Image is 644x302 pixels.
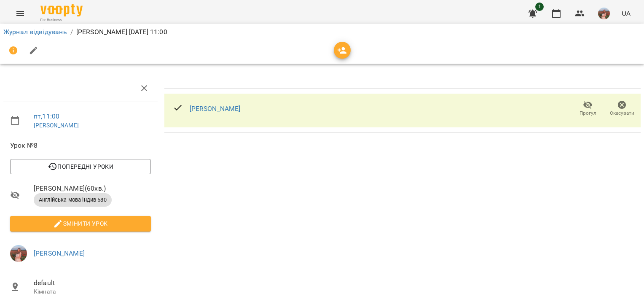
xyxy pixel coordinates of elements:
[40,17,83,23] span: For Business
[34,112,59,120] a: пт , 11:00
[535,3,544,11] span: 1
[17,162,144,172] span: Попередні уроки
[622,9,631,18] span: UA
[34,196,112,204] span: Англійська мова індив 580
[34,288,151,296] p: Кімната
[40,4,83,16] img: Voopty Logo
[605,97,639,121] button: Скасувати
[70,27,73,37] li: /
[34,183,151,194] span: [PERSON_NAME] ( 60 хв. )
[598,8,610,19] img: 048db166075239a293953ae74408eb65.jpg
[190,105,241,113] a: [PERSON_NAME]
[10,216,151,231] button: Змінити урок
[34,122,79,129] a: [PERSON_NAME]
[17,218,144,229] span: Змінити урок
[571,97,605,121] button: Прогул
[10,245,27,262] img: 048db166075239a293953ae74408eb65.jpg
[10,159,151,174] button: Попередні уроки
[580,110,596,117] span: Прогул
[618,5,634,21] button: UA
[76,27,167,37] p: [PERSON_NAME] [DATE] 11:00
[610,110,634,117] span: Скасувати
[10,140,151,151] span: Урок №8
[10,3,30,24] button: Menu
[3,28,67,36] a: Журнал відвідувань
[34,278,151,288] span: default
[3,27,641,37] nav: breadcrumb
[34,249,85,257] a: [PERSON_NAME]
